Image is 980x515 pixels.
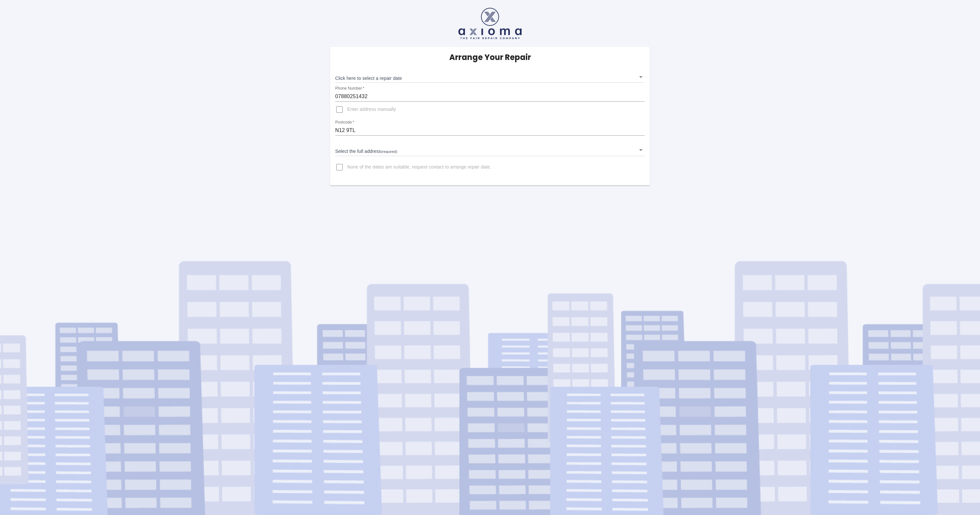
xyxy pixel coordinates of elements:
[335,86,364,91] label: Phone Number
[347,164,491,170] span: None of the dates are suitable, request contact to arrange repair date.
[347,106,396,113] span: Enter address manually
[458,8,522,39] img: axioma
[335,120,354,125] label: Postcode
[449,52,531,63] h5: Arrange Your Repair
